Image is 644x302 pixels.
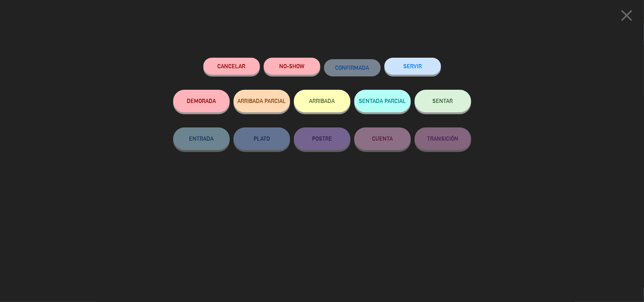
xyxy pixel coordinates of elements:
[237,98,286,104] span: ARRIBADA PARCIAL
[173,127,230,150] button: ENTRADA
[415,90,471,112] button: SENTAR
[173,90,230,112] button: DEMORADA
[264,58,320,75] button: NO-SHOW
[433,98,453,104] span: SENTAR
[234,127,290,150] button: PLATO
[354,90,411,112] button: SENTADA PARCIAL
[294,90,350,112] button: ARRIBADA
[203,58,260,75] button: Cancelar
[234,90,290,112] button: ARRIBADA PARCIAL
[615,6,638,28] button: close
[617,6,636,25] i: close
[354,127,411,150] button: CUENTA
[335,64,369,71] span: CONFIRMADA
[294,127,350,150] button: POSTRE
[324,59,381,76] button: CONFIRMADA
[384,58,441,75] button: SERVIR
[415,127,471,150] button: TRANSICIÓN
